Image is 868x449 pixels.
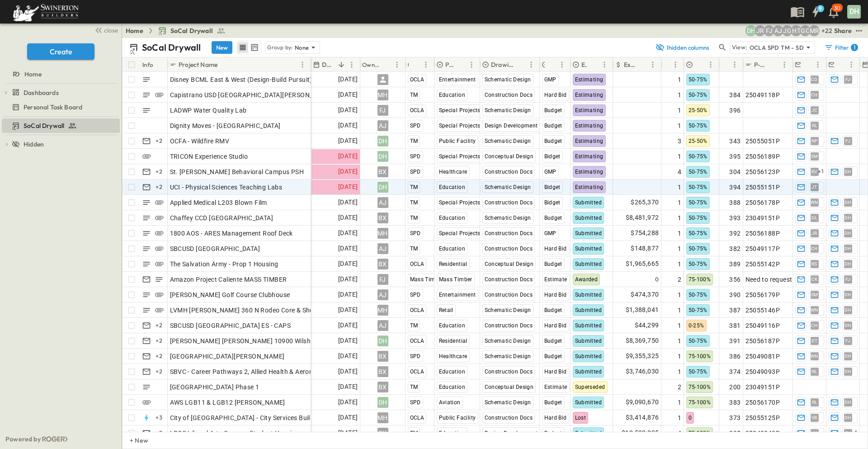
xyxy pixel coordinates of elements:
[729,213,741,222] span: 393
[338,243,358,254] span: [DATE]
[24,140,44,149] span: Hidden
[377,305,388,316] div: MH
[689,246,708,252] span: 50-75%
[170,229,293,238] span: 1800 AOS - ARES Management Roof Deck
[678,229,681,238] span: 1
[544,215,562,221] span: Budget
[485,292,533,298] span: Construction Docs
[557,59,567,70] button: Menu
[439,276,472,283] span: Mass Timber
[812,59,823,70] button: Menu
[439,107,481,113] span: Special Projects
[338,228,358,238] span: [DATE]
[689,153,708,160] span: 50-75%
[410,292,421,298] span: SPD
[689,230,708,236] span: 50-75%
[834,5,840,12] p: 30
[439,153,481,160] span: Special Projects
[377,274,388,285] div: FJ
[212,41,232,54] button: New
[678,106,681,115] span: 1
[745,275,793,284] span: Need to request
[544,92,567,98] span: Hard Bid
[485,92,533,98] span: Construction Docs
[811,110,818,110] span: JC
[575,230,602,236] span: Submitted
[249,42,260,53] button: kanban view
[439,292,476,298] span: Entertainment
[410,246,418,252] span: TM
[485,230,533,236] span: Construction Docs
[170,244,260,253] span: SBCUSD [GEOGRAPHIC_DATA]
[377,166,388,177] div: BX
[729,106,741,115] span: 396
[24,88,59,97] span: Dashboards
[844,202,851,203] span: DH
[338,213,358,223] span: [DATE]
[689,184,708,190] span: 50-75%
[626,259,659,269] span: $1,965,665
[377,136,388,147] div: DH
[377,182,388,193] div: DH
[439,138,476,144] span: Public Facility
[2,68,118,80] a: Home
[439,123,481,129] span: Special Projects
[705,59,716,70] button: Menu
[154,136,165,147] div: + 2
[485,215,531,221] span: Schematic Design
[382,60,392,70] button: Sort
[729,229,741,238] span: 392
[24,103,82,112] span: Personal Task Board
[773,25,783,36] div: Anthony Jimenez (anthony.jimenez@swinerton.com)
[745,137,780,146] span: 25055051P
[689,199,708,206] span: 50-75%
[689,215,708,221] span: 50-75%
[410,153,421,160] span: SPD
[544,230,557,236] span: GMP
[544,107,562,113] span: Budget
[336,60,346,70] button: Sort
[410,276,460,283] span: Mass Timber Direct
[338,136,358,146] span: [DATE]
[678,213,681,222] span: 1
[126,26,231,35] nav: breadcrumbs
[631,243,659,254] span: $148,877
[170,75,312,84] span: Disney BCML East & West (Design-Build Pursuit)
[729,59,740,70] button: Menu
[846,4,862,19] button: DH
[729,260,741,269] span: 389
[745,167,780,176] span: 25056123P
[745,213,780,222] span: 23049151P
[377,259,388,269] div: BX
[544,123,562,129] span: Budget
[2,118,120,133] div: SoCal Drywalltest
[338,74,358,85] span: [DATE]
[729,167,741,176] span: 304
[575,123,604,129] span: Estimating
[544,184,561,190] span: Bidget
[819,5,822,12] h6: 9
[377,90,388,100] div: MH
[811,141,818,141] span: NP
[745,198,780,207] span: 25056178P
[485,276,533,283] span: Construction Docs
[847,5,861,19] div: DH
[844,248,851,249] span: DH
[678,260,681,269] span: 1
[170,290,290,299] span: [PERSON_NAME] Golf Course Clubhouse
[613,272,661,287] div: 0
[544,153,561,160] span: Bidget
[485,138,531,144] span: Schematic Design
[338,305,358,315] span: [DATE]
[362,52,380,77] div: Owner
[575,76,604,83] span: Estimating
[854,25,864,36] button: test
[170,26,213,35] span: SoCal Drywall
[854,44,855,51] h6: 1
[729,198,741,207] span: 388
[410,169,421,175] span: SPD
[142,52,153,77] div: Info
[338,259,358,269] span: [DATE]
[544,292,567,298] span: Hard Bid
